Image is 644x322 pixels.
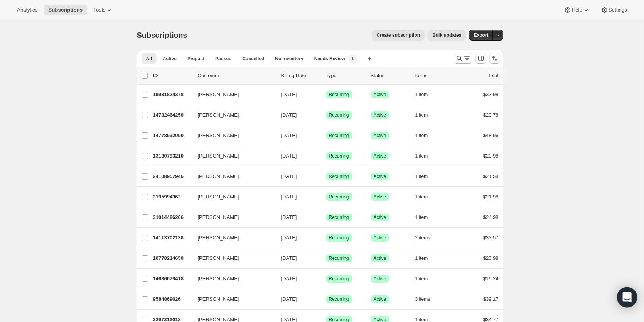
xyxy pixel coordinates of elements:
button: Settings [596,5,632,15]
span: 1 item [415,194,428,200]
span: [PERSON_NAME] [198,214,239,221]
p: Billing Date [281,72,320,80]
button: 2 items [415,232,439,243]
button: 1 item [415,151,437,161]
span: Active [374,276,386,282]
button: [PERSON_NAME] [193,211,270,224]
span: [DATE] [281,235,297,241]
span: 1 item [415,255,428,261]
span: [DATE] [281,214,297,220]
span: Prepaid [187,56,204,62]
span: Recurring [329,296,349,302]
p: 24108957946 [153,173,192,180]
button: Sort the results [489,53,500,64]
span: Recurring [329,173,349,180]
p: Total [488,72,498,80]
span: [DATE] [281,194,297,200]
span: Needs Review [314,56,346,62]
p: 14113702138 [153,234,192,242]
button: Analytics [12,5,42,15]
button: 1 item [415,253,437,264]
div: 14113702138[PERSON_NAME][DATE]SuccessRecurringSuccessActive2 items$33.57 [153,232,499,243]
span: Tools [93,7,105,13]
button: [PERSON_NAME] [193,129,270,142]
div: 14778532090[PERSON_NAME][DATE]SuccessRecurringSuccessActive1 item$48.96 [153,130,499,141]
span: Active [374,112,386,118]
button: Subscriptions [44,5,87,15]
span: $23.98 [483,255,499,261]
span: Cancelled [243,56,265,62]
span: $20.78 [483,112,499,118]
span: [PERSON_NAME] [198,234,239,242]
p: ID [153,72,192,80]
span: Recurring [329,194,349,200]
button: Bulk updates [428,30,466,41]
span: Subscriptions [137,31,187,39]
span: $33.57 [483,235,499,241]
span: Analytics [17,7,37,13]
span: [DATE] [281,132,297,138]
span: [PERSON_NAME] [198,295,239,303]
span: [PERSON_NAME] [198,111,239,119]
span: Subscriptions [48,7,83,13]
p: 13130793210 [153,152,192,160]
button: Create new view [363,53,376,64]
span: Active [374,255,386,261]
button: Search and filter results [454,53,472,64]
button: 1 item [415,89,437,100]
span: Recurring [329,92,349,98]
span: [PERSON_NAME] [198,275,239,283]
div: Open Intercom Messenger [617,287,637,308]
button: [PERSON_NAME] [193,293,270,305]
div: 10778214650[PERSON_NAME][DATE]SuccessRecurringSuccessActive1 item$23.98 [153,253,499,264]
span: Active [374,194,386,200]
p: 14782464250 [153,111,192,119]
button: Customize table column order and visibility [475,53,486,64]
span: Recurring [329,214,349,220]
span: $21.98 [483,194,499,200]
button: [PERSON_NAME] [193,252,270,264]
p: Status [371,72,409,80]
span: $24.98 [483,214,499,220]
button: 1 item [415,192,437,202]
p: 3195994362 [153,193,192,201]
button: 1 item [415,273,437,284]
span: Recurring [329,153,349,159]
span: Recurring [329,132,349,139]
span: 3 items [415,296,430,302]
span: 1 item [415,173,428,180]
div: Items [415,72,454,80]
span: [PERSON_NAME] [198,173,239,180]
p: 19931824378 [153,91,192,98]
span: Active [374,173,386,180]
button: [PERSON_NAME] [193,191,270,203]
span: Active [374,214,386,220]
button: Create subscription [372,30,425,41]
span: $21.58 [483,173,499,179]
span: [DATE] [281,173,297,179]
div: 3195994362[PERSON_NAME][DATE]SuccessRecurringSuccessActive1 item$21.98 [153,192,499,202]
span: [PERSON_NAME] [198,132,239,139]
span: Recurring [329,235,349,241]
p: 10778214650 [153,254,192,262]
span: Active [374,296,386,302]
span: No inventory [275,56,303,62]
p: Customer [198,72,275,80]
div: 14782464250[PERSON_NAME][DATE]SuccessRecurringSuccessActive1 item$20.78 [153,110,499,120]
span: 1 [351,56,354,62]
button: Export [469,30,493,41]
span: Recurring [329,276,349,282]
div: 24108957946[PERSON_NAME][DATE]SuccessRecurringSuccessActive1 item$21.58 [153,171,499,182]
span: [DATE] [281,296,297,302]
button: 1 item [415,110,437,120]
div: 9584869626[PERSON_NAME][DATE]SuccessRecurringSuccessActive3 items$39.17 [153,294,499,305]
button: 3 items [415,294,439,305]
span: Help [572,7,582,13]
p: 9584869626 [153,295,192,303]
span: $33.98 [483,92,499,97]
span: $20.98 [483,153,499,159]
span: Recurring [329,255,349,261]
p: 31014486266 [153,214,192,221]
div: 31014486266[PERSON_NAME][DATE]SuccessRecurringSuccessActive1 item$24.98 [153,212,499,223]
button: 1 item [415,130,437,141]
